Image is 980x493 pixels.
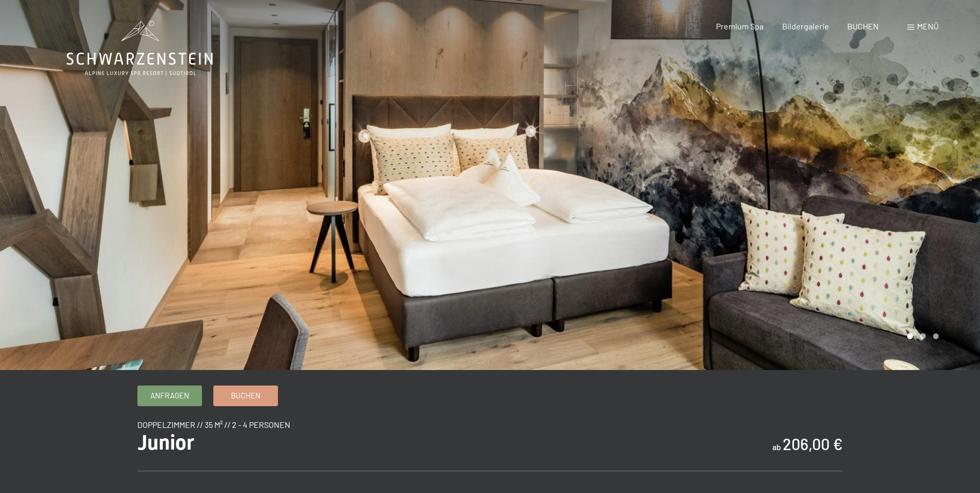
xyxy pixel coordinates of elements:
[847,21,879,31] a: BUCHEN
[783,435,843,453] b: 206,00 €
[917,21,939,31] span: Menü
[137,420,290,429] span: Doppelzimmer // 35 m² // 2 - 4 Personen
[150,390,189,401] span: Anfragen
[137,430,194,455] span: Junior
[138,386,201,406] a: Anfragen
[231,390,260,401] span: Buchen
[772,442,781,452] span: ab
[214,386,277,406] a: Buchen
[782,21,829,31] a: Bildergalerie
[716,21,764,31] a: Premium Spa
